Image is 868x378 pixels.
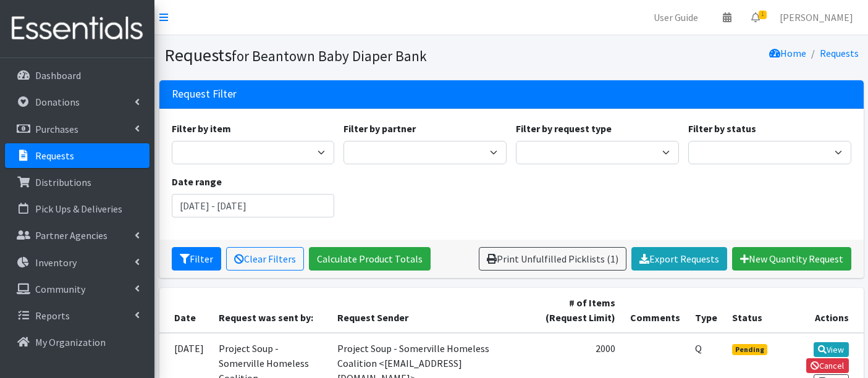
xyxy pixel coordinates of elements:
img: HumanEssentials [5,8,150,49]
a: Cancel [806,358,849,373]
small: for Beantown Baby Diaper Bank [232,47,427,65]
p: Inventory [35,256,77,269]
label: Date range [172,174,222,189]
a: View [814,342,849,357]
p: Community [35,283,85,295]
a: User Guide [644,5,708,30]
a: Distributions [5,170,150,195]
h3: Request Filter [172,88,237,101]
th: Actions [775,288,864,333]
label: Filter by item [172,121,231,136]
th: Type [688,288,725,333]
label: Filter by request type [516,121,612,136]
a: Home [769,47,806,59]
a: Requests [820,47,859,59]
p: Donations [35,96,80,108]
a: Partner Agencies [5,223,150,248]
a: New Quantity Request [732,247,851,271]
th: # of Items (Request Limit) [536,288,623,333]
th: Date [159,288,211,333]
p: Dashboard [35,69,81,82]
a: Requests [5,143,150,168]
a: Community [5,277,150,301]
a: Reports [5,303,150,328]
a: Calculate Product Totals [309,247,431,271]
p: Requests [35,149,74,162]
button: Filter [172,247,221,271]
p: My Organization [35,336,106,348]
a: [PERSON_NAME] [770,5,863,30]
a: Clear Filters [226,247,304,271]
a: Donations [5,90,150,114]
span: Pending [732,344,767,355]
h1: Requests [164,44,507,66]
label: Filter by partner [343,121,416,136]
th: Request Sender [330,288,536,333]
a: My Organization [5,330,150,355]
p: Reports [35,309,70,322]
a: Print Unfulfilled Picklists (1) [479,247,626,271]
label: Filter by status [688,121,756,136]
input: January 1, 2011 - December 31, 2011 [172,194,335,217]
a: Dashboard [5,63,150,88]
th: Request was sent by: [211,288,330,333]
a: 1 [741,5,770,30]
a: Export Requests [631,247,727,271]
p: Distributions [35,176,91,188]
th: Comments [623,288,688,333]
a: Purchases [5,117,150,141]
a: Pick Ups & Deliveries [5,196,150,221]
span: 1 [759,10,767,19]
p: Partner Agencies [35,229,107,241]
th: Status [725,288,775,333]
abbr: Quantity [695,342,702,355]
p: Purchases [35,123,78,135]
a: Inventory [5,250,150,275]
p: Pick Ups & Deliveries [35,203,122,215]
